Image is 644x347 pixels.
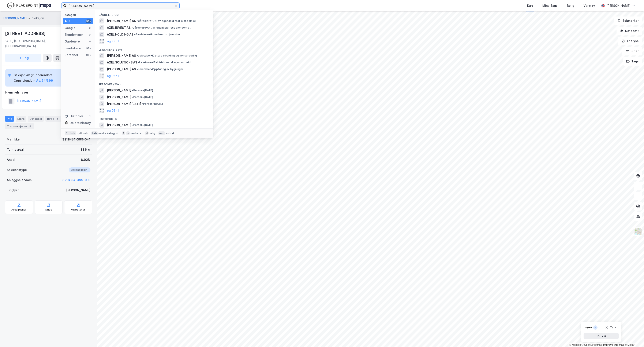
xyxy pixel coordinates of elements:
span: [PERSON_NAME] AS [107,18,136,23]
span: • [132,123,133,127]
a: Improve this map [603,343,624,346]
div: 886 ㎡ [80,147,90,152]
div: markere [131,132,142,135]
button: og 33 til [107,39,119,44]
div: Anleggseiendom [7,178,32,183]
div: [STREET_ADDRESS] [5,30,46,37]
span: Person • [DATE] [132,95,153,99]
a: OpenStreetMap [582,343,602,346]
span: • [137,19,138,22]
button: og 96 til [107,108,119,113]
div: Tinglyst [7,188,19,193]
span: • [131,26,133,29]
div: Tomteareal [7,147,24,152]
div: 8.02% [81,157,90,162]
span: Gårdeiere • Hovedkontortjenester [134,33,180,36]
span: [PERSON_NAME][DATE] [107,101,141,106]
img: Z [634,228,642,236]
div: Alle [65,19,70,24]
div: 1 [88,114,91,118]
div: 99+ [86,47,91,50]
span: Leietaker • Elektrisk installasjonsarbeid [138,61,191,64]
span: • [138,61,139,64]
span: • [132,89,133,92]
div: 99+ [86,53,91,57]
span: • [137,54,138,57]
button: Ås, 54/399 [36,78,53,83]
div: Mine Tags [542,3,558,8]
div: [PERSON_NAME] [606,3,630,8]
span: [PERSON_NAME] [107,88,131,93]
button: Bokmerker [614,17,642,25]
div: Leietakere (99+) [95,45,213,52]
div: Leietakere [65,46,81,51]
div: Bygg [45,116,61,122]
div: Historikk [65,114,83,119]
div: Andel [7,157,15,162]
div: 99+ [86,19,91,23]
div: Info [5,116,14,122]
div: esc [158,131,165,135]
span: [PERSON_NAME] AS [107,67,136,72]
button: Tag [5,54,41,62]
div: Datasett [28,116,44,122]
button: og 96 til [107,73,119,78]
div: Transaksjoner [5,123,34,129]
div: 0 [88,33,91,36]
div: Personer (99+) [95,79,213,87]
div: Layers [584,326,592,329]
span: Person • [DATE] [132,123,153,127]
span: Gårdeiere • Utl. av egen/leid fast eiendom el. [137,19,196,23]
button: Filter [622,47,642,55]
div: 1430, [GEOGRAPHIC_DATA], [GEOGRAPHIC_DATA] [5,39,71,49]
span: Leietaker • Oppføring av bygninger [137,67,184,71]
div: Bolig [567,3,574,8]
div: Historikk (1) [95,114,213,122]
div: Matrikkel [7,137,20,142]
div: tab [91,131,98,135]
span: • [132,95,133,99]
div: Delete history [70,120,91,125]
div: Verktøy [584,3,595,8]
div: Google [65,25,75,30]
div: Seksjonstype [7,167,27,172]
div: Origo [45,208,52,211]
div: Seksjon [32,16,44,21]
div: Seksjon av grunneiendom [14,73,53,78]
div: 3218-54-399-0-4 [62,137,90,142]
div: Gårdeiere [65,39,80,44]
div: nytt søk [77,132,88,135]
div: avbryt [166,132,174,135]
span: • [137,67,138,71]
button: Vis [584,333,619,339]
iframe: Chat Widget [623,327,644,347]
button: [PERSON_NAME] [3,16,27,20]
span: AXEL SOLUTIONS AS [107,60,137,65]
span: [PERSON_NAME] [107,95,131,100]
button: Tags [623,57,642,66]
span: AXEL INVEST AS [107,25,131,30]
div: Ctrl + k [65,131,76,135]
div: Hjemmelshaver [5,90,92,95]
div: Eiere [16,116,26,122]
button: 3218-54-399-0-0 [62,178,90,183]
a: Mapbox [569,343,581,346]
div: Eiendommer [65,32,83,37]
img: logo.f888ab2527a4732fd821a326f86c7f29.svg [7,2,51,9]
div: velg [149,132,155,135]
span: [PERSON_NAME] AS [107,53,136,58]
div: 1 [593,325,598,330]
span: • [142,102,143,105]
div: [PERSON_NAME] [66,188,90,193]
span: Person • [DATE] [142,102,163,106]
div: 9 [28,124,32,128]
button: Datasett [617,27,642,35]
div: Grunneiendom [14,78,35,83]
div: 0 [88,26,91,30]
span: Leietaker • Kjøttbearbeiding og konservering [137,54,197,57]
span: • [134,33,135,36]
div: Kontrollprogram for chat [623,327,644,347]
div: Personer [65,52,78,58]
div: 1 [55,117,59,121]
input: Søk på adresse, matrikkel, gårdeiere, leietakere eller personer [67,3,174,9]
